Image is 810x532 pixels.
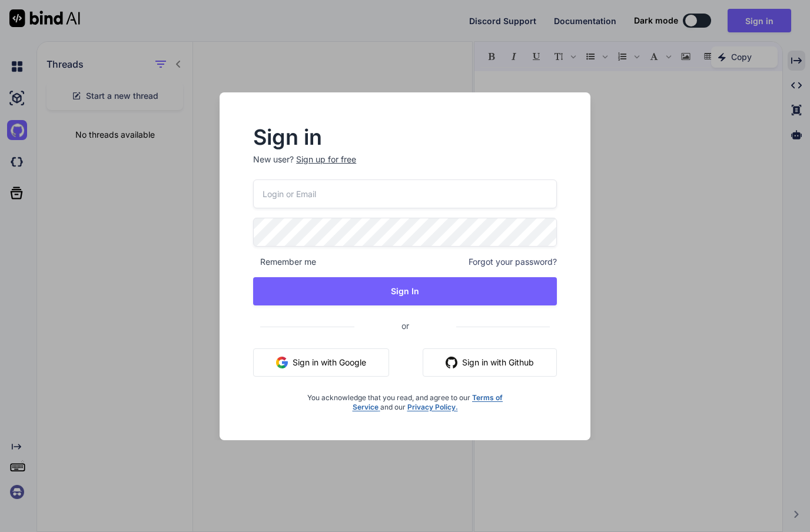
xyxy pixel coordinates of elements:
a: Privacy Policy. [407,403,458,411]
div: Sign up for free [296,154,356,165]
img: github [446,357,457,368]
span: or [354,311,456,340]
p: New user? [253,154,557,179]
span: Forgot your password? [469,256,557,268]
img: google [276,357,288,368]
button: Sign in with Google [253,348,389,377]
input: Login or Email [253,179,557,208]
button: Sign in with Github [423,348,557,377]
a: Terms of Service [353,393,503,411]
h2: Sign in [253,128,557,147]
div: You acknowledge that you read, and agree to our and our [304,386,506,412]
button: Sign In [253,277,557,305]
span: Remember me [253,256,316,268]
